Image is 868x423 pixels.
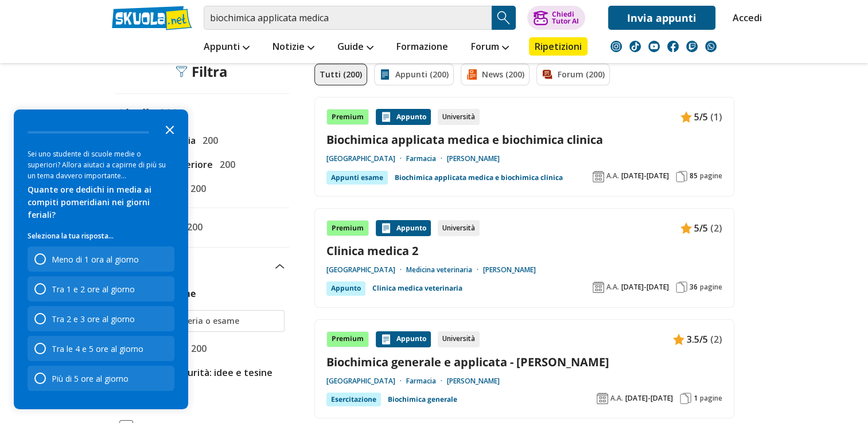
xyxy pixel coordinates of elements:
a: Farmacia [406,377,447,386]
img: WhatsApp [705,41,717,52]
div: Più di 5 ore al giorno [28,366,174,391]
a: [GEOGRAPHIC_DATA] [326,154,406,163]
a: Invia appunti [608,6,715,30]
img: Forum filtro contenuto [542,69,553,80]
div: Tra 2 e 3 ore al giorno [52,314,135,324]
img: News filtro contenuto [466,69,477,80]
a: [PERSON_NAME] [447,377,500,386]
img: facebook [667,41,679,52]
a: Guide [334,37,376,58]
a: News (200) [461,64,530,85]
div: Tra 1 e 2 ore al giorno [52,284,135,295]
span: 1 [694,394,698,403]
span: 200 [159,105,178,121]
a: Tutti (200) [314,64,367,85]
img: twitch [686,41,698,52]
a: Formazione [394,37,451,58]
a: Farmacia [406,154,447,163]
div: Filtra [176,64,228,80]
a: Clinica medica veterinaria [372,281,462,295]
a: Forum (200) [536,64,610,85]
span: A.A. [610,394,623,403]
a: [GEOGRAPHIC_DATA] [326,377,406,386]
a: [PERSON_NAME] [483,265,536,275]
span: 200 [186,181,206,196]
div: Sei uno studente di scuole medie o superiori? Allora aiutaci a capirne di più su un tema davvero ... [28,148,174,181]
div: Appunto [326,281,365,295]
span: [DATE]-[DATE] [621,171,669,181]
img: Appunti contenuto [680,111,692,123]
p: Seleziona la tua risposta... [28,230,174,242]
button: Search Button [492,6,516,30]
span: 36 [690,283,698,292]
span: 200 [198,133,218,148]
div: Premium [326,331,369,347]
img: instagram [610,41,622,52]
label: Livello [119,105,156,121]
img: Anno accademico [593,171,604,182]
img: Anno accademico [593,281,604,293]
span: (2) [710,221,722,236]
span: 3.5/5 [687,332,708,347]
div: Università [438,109,480,125]
div: Survey [14,109,188,409]
div: Esercitazione [326,393,381,406]
div: Tra 2 e 3 ore al giorno [28,306,174,331]
img: Appunti contenuto [680,222,692,234]
a: Biochimica applicata medica e biochimica clinica [326,132,722,147]
img: Appunti filtro contenuto [379,69,391,80]
img: Anno accademico [597,393,608,404]
a: [PERSON_NAME] [447,154,500,163]
img: Appunti contenuto [380,334,392,345]
div: Tra le 4 e 5 ore al giorno [28,336,174,361]
span: (1) [710,109,722,124]
span: 5/5 [694,221,708,236]
img: Apri e chiudi sezione [275,264,285,269]
a: Notizie [270,37,317,58]
img: Pagine [676,171,687,182]
span: pagine [700,171,722,181]
a: Biochimica generale [388,393,457,406]
div: Università [438,220,480,236]
a: Appunti (200) [374,64,454,85]
img: Appunti contenuto [380,222,392,234]
span: 200 [182,220,203,234]
button: Close the survey [158,117,181,140]
div: Tra le 4 e 5 ore al giorno [52,343,143,354]
div: Chiedi Tutor AI [551,11,578,25]
img: Pagine [676,281,687,293]
div: Premium [326,109,369,125]
a: [GEOGRAPHIC_DATA] [326,265,406,275]
span: Tesina maturità: idee e tesine svolte [133,365,285,395]
a: Forum [468,37,512,58]
div: Tra 1 e 2 ore al giorno [28,276,174,301]
div: Appunto [376,220,431,236]
input: Ricerca materia o esame [139,315,279,327]
div: Meno di 1 ora al giorno [52,254,139,265]
span: A.A. [606,283,619,292]
input: Cerca appunti, riassunti o versioni [204,6,492,30]
img: Appunti contenuto [380,111,392,123]
button: ChiediTutor AI [527,6,585,30]
a: Biochimica applicata medica e biochimica clinica [395,171,563,185]
div: Premium [326,220,369,236]
a: Appunti [201,37,252,58]
img: youtube [648,41,660,52]
span: 5/5 [694,109,708,124]
span: pagine [700,394,722,403]
a: Accedi [733,6,757,30]
div: Più di 5 ore al giorno [52,373,129,384]
img: Filtra filtri mobile [176,66,187,77]
a: Clinica medica 2 [326,243,722,258]
span: 200 [215,157,235,172]
span: 200 [186,341,207,356]
div: Meno di 1 ora al giorno [28,246,174,272]
a: Ripetizioni [529,37,587,56]
div: Appunto [376,331,431,347]
div: Università [438,331,480,347]
a: Biochimica generale e applicata - [PERSON_NAME] [326,354,722,370]
span: (2) [710,332,722,347]
a: Medicina veterinaria [406,265,483,275]
img: Appunti contenuto [673,334,684,345]
span: 85 [690,171,698,181]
